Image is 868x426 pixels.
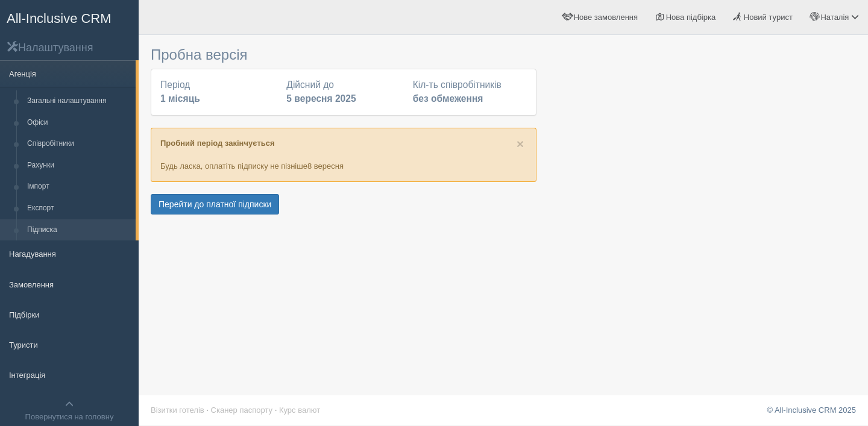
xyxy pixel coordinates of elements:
[160,139,275,148] b: Пробний період закінчується
[206,406,209,415] span: ·
[275,406,277,415] span: ·
[280,78,406,106] div: Дійсний до
[574,13,638,22] span: Нове замовлення
[820,13,849,22] span: Наталія
[744,13,793,22] span: Новий турист
[22,198,136,219] a: Експорт
[279,406,320,415] a: Курс валют
[22,112,136,134] a: Офіси
[151,128,536,181] div: Будь ласка, оплатіть підписку не пізніше
[22,219,136,241] a: Підписка
[151,194,279,215] button: Перейти до платної підписки
[767,406,856,415] a: © All-Inclusive CRM 2025
[22,133,136,155] a: Співробітники
[154,78,280,106] div: Період
[151,47,536,63] h3: Пробна версія
[160,93,200,104] b: 1 місяць
[666,13,716,22] span: Нова підбірка
[517,137,524,151] span: ×
[413,93,483,104] b: без обмеження
[407,78,533,106] div: Кіл-ть співробітників
[151,406,204,415] a: Візитки готелів
[286,93,356,104] b: 5 вересня 2025
[22,90,136,112] a: Загальні налаштування
[7,11,112,26] span: All-Inclusive CRM
[22,155,136,177] a: Рахунки
[22,176,136,198] a: Імпорт
[1,1,138,34] a: All-Inclusive CRM
[211,406,272,415] a: Сканер паспорту
[307,161,344,171] span: 8 вересня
